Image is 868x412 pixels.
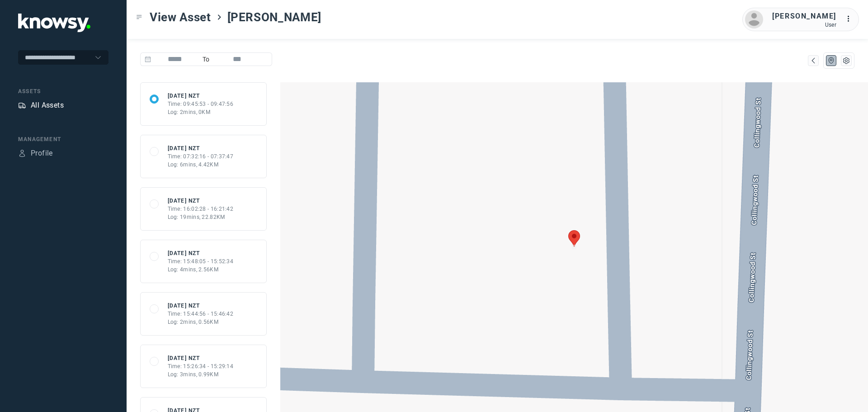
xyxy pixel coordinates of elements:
[168,362,234,370] div: Time: 15:26:34 - 15:29:14
[168,108,234,116] div: Log: 2mins, 0KM
[845,14,856,24] div: :
[168,152,234,161] div: Time: 07:32:16 - 07:37:47
[136,14,142,20] div: Toggle Menu
[772,22,836,28] div: User
[31,148,53,159] div: Profile
[18,148,53,159] a: ProfileProfile
[168,310,234,318] div: Time: 15:44:56 - 15:46:42
[168,213,234,221] div: Log: 19mins, 22.82KM
[809,57,817,65] div: Map
[18,87,108,95] div: Assets
[31,100,64,111] div: All Assets
[18,149,26,157] div: Profile
[168,318,234,326] div: Log: 2mins, 0.56KM
[168,197,234,205] div: [DATE] NZT
[168,249,234,257] div: [DATE] NZT
[168,265,234,274] div: Log: 4mins, 2.56KM
[227,9,321,25] span: [PERSON_NAME]
[842,57,850,65] div: List
[168,92,234,100] div: [DATE] NZT
[846,15,855,22] tspan: ...
[150,9,211,25] span: View Asset
[772,11,836,22] div: [PERSON_NAME]
[18,135,108,143] div: Management
[168,354,234,362] div: [DATE] NZT
[18,14,90,32] img: Application Logo
[216,14,223,21] div: >
[827,57,835,65] div: Map
[168,205,234,213] div: Time: 16:02:28 - 16:21:42
[18,100,64,111] a: AssetsAll Assets
[168,100,234,108] div: Time: 09:45:53 - 09:47:56
[845,14,856,26] div: :
[168,161,234,169] div: Log: 6mins, 4.42KM
[168,257,234,265] div: Time: 15:48:05 - 15:52:34
[18,101,26,109] div: Assets
[168,370,234,379] div: Log: 3mins, 0.99KM
[168,144,234,152] div: [DATE] NZT
[745,10,763,28] img: avatar.png
[168,302,234,310] div: [DATE] NZT
[199,52,213,66] span: To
